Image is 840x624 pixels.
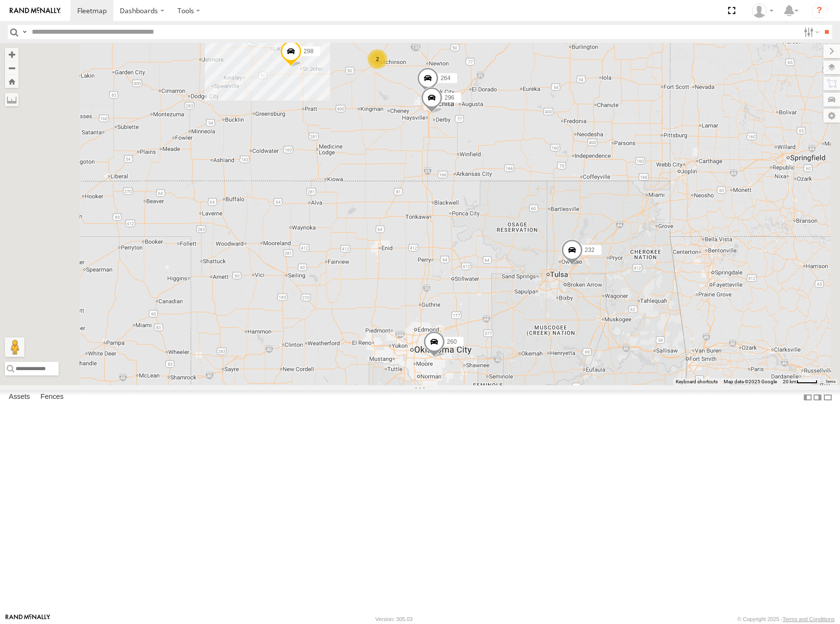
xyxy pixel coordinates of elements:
label: Map Settings [823,109,840,123]
span: 298 [304,48,313,55]
div: Shane Miller [749,3,777,18]
span: Map data ©2025 Google [724,379,777,384]
div: Version: 305.03 [376,616,413,622]
span: 264 [441,75,450,82]
button: Zoom Home [5,75,19,88]
label: Assets [4,391,35,404]
i: ? [812,3,827,19]
span: 260 [447,338,457,345]
button: Drag Pegman onto the map to open Street View [5,337,24,357]
button: Map Scale: 20 km per 39 pixels [780,378,820,385]
div: 2 [368,49,387,69]
label: Dock Summary Table to the Left [803,390,813,404]
img: rand-logo.svg [10,7,61,14]
label: Fences [36,391,68,404]
span: 232 [585,247,595,253]
span: 296 [444,94,454,101]
a: Visit our Website [5,614,50,624]
a: Terms [825,379,836,383]
label: Measure [5,93,19,106]
label: Hide Summary Table [823,390,833,404]
div: © Copyright 2025 - [737,616,835,622]
label: Dock Summary Table to the Right [813,390,822,404]
button: Keyboard shortcuts [676,378,718,385]
label: Search Query [21,25,28,39]
a: Terms and Conditions [783,616,835,622]
button: Zoom out [5,61,19,75]
label: Search Filter Options [800,25,821,39]
button: Zoom in [5,48,19,61]
span: 20 km [783,379,796,384]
